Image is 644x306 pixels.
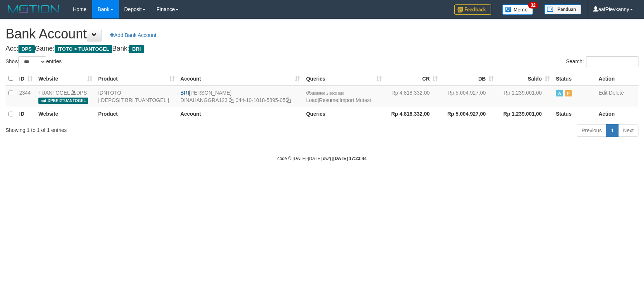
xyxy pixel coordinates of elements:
span: BRI [129,45,144,53]
th: Rp 5.004.927,00 [441,107,497,121]
label: Show entries [6,56,62,67]
span: updated 2 secs ago [312,91,344,95]
td: [PERSON_NAME] 044-10-1018-5895-05 [178,86,303,107]
th: Action [596,107,638,121]
h4: Acc: Game: Bank: [6,45,638,52]
th: Status [553,107,596,121]
td: 2344 [16,86,35,107]
td: Rp 4.818.332,00 [385,86,441,107]
img: panduan.png [544,4,581,14]
a: Copy DINAHANGGRA123 to clipboard [229,97,234,103]
th: Website: activate to sort column ascending [35,71,95,86]
a: Delete [609,90,624,96]
a: Next [618,124,638,137]
div: Showing 1 to 1 of 1 entries [6,123,263,134]
span: DPS [18,45,35,53]
th: ID: activate to sort column ascending [16,71,35,86]
a: TUANTOGEL [38,90,70,96]
th: CR: activate to sort column ascending [385,71,441,86]
th: Account: activate to sort column ascending [178,71,303,86]
th: Account [178,107,303,121]
th: Rp 4.818.332,00 [385,107,441,121]
img: Feedback.jpg [454,4,491,15]
a: Import Mutasi [340,97,371,103]
th: ID [16,107,35,121]
a: Edit [599,90,607,96]
th: Saldo: activate to sort column ascending [497,71,553,86]
a: 1 [606,124,619,137]
a: Resume [319,97,338,103]
img: MOTION_logo.png [6,4,62,15]
small: code © [DATE]-[DATE] dwg | [278,156,367,161]
a: Previous [577,124,606,137]
label: Search: [566,56,638,67]
td: IDNTOTO [ DEPOSIT BRI TUANTOGEL ] [95,86,178,107]
span: BRI [180,90,189,96]
a: Add Bank Account [105,29,161,41]
span: Paused [565,90,572,96]
select: Showentries [18,56,46,67]
h1: Bank Account [6,27,638,41]
td: Rp 5.004.927,00 [441,86,497,107]
a: Load [306,97,317,103]
td: Rp 1.239.001,00 [497,86,553,107]
span: 65 [306,90,344,96]
th: Queries: activate to sort column ascending [303,71,385,86]
span: Active [556,90,563,96]
span: | | [306,90,371,103]
th: Website [35,107,95,121]
th: Product [95,107,178,121]
th: Product: activate to sort column ascending [95,71,178,86]
img: Button%20Memo.svg [502,4,533,15]
input: Search: [586,56,638,67]
a: DINAHANGGRA123 [180,97,228,103]
span: aaf-DPBRI2TUANTOGEL [38,98,88,104]
span: ITOTO > TUANTOGEL [55,45,112,53]
th: DB: activate to sort column ascending [441,71,497,86]
th: Action [596,71,638,86]
a: Copy 044101018589505 to clipboard [286,97,291,103]
th: Rp 1.239.001,00 [497,107,553,121]
td: DPS [35,86,95,107]
span: 32 [528,2,538,8]
th: Status [553,71,596,86]
th: Queries [303,107,385,121]
strong: [DATE] 17:23:44 [333,156,366,161]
